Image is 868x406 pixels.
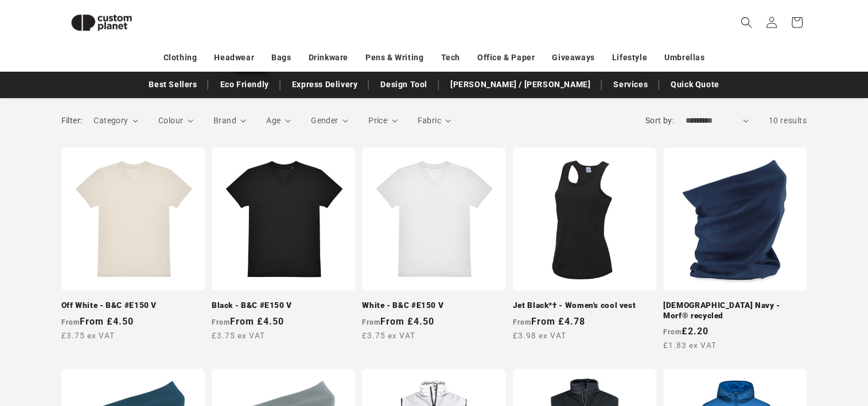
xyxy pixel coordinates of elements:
span: Category [94,116,128,125]
a: Drinkware [309,48,348,68]
iframe: Chat Widget [676,282,868,406]
a: Umbrellas [664,48,704,68]
a: Clothing [164,48,197,68]
span: Colour [158,116,183,125]
img: Custom Planet [61,5,142,41]
summary: Search [734,10,759,35]
a: Eco Friendly [214,75,274,95]
a: Lifestyle [612,48,647,68]
a: Off White - B&C #E150 V [61,300,205,311]
a: White - B&C #E150 V [362,300,505,311]
a: Black - B&C #E150 V [212,300,355,311]
summary: Category (0 selected) [94,115,138,127]
span: Fabric [418,116,441,125]
a: Quick Quote [665,75,725,95]
h2: Filter: [61,115,83,127]
summary: Colour (0 selected) [158,115,193,127]
a: Office & Paper [477,48,535,68]
a: Headwear [214,48,254,68]
span: Brand [213,116,236,125]
a: Best Sellers [143,75,203,95]
a: Services [608,75,653,95]
a: [DEMOGRAPHIC_DATA] Navy - Morf® recycled [663,300,807,321]
span: Gender [311,116,338,125]
a: Express Delivery [286,75,364,95]
span: Price [368,116,387,125]
span: Age [266,116,281,125]
a: Giveaways [552,48,594,68]
a: Pens & Writing [365,48,423,68]
summary: Price [368,115,398,127]
a: Tech [441,48,460,68]
a: Design Tool [375,75,433,95]
a: Jet Black*† - Women's cool vest [513,300,656,311]
summary: Brand (0 selected) [213,115,247,127]
span: 10 results [769,116,807,125]
a: Bags [271,48,291,68]
label: Sort by: [645,116,674,125]
summary: Gender (0 selected) [311,115,348,127]
summary: Fabric (0 selected) [418,115,451,127]
a: [PERSON_NAME] / [PERSON_NAME] [445,75,596,95]
summary: Age (0 selected) [266,115,291,127]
